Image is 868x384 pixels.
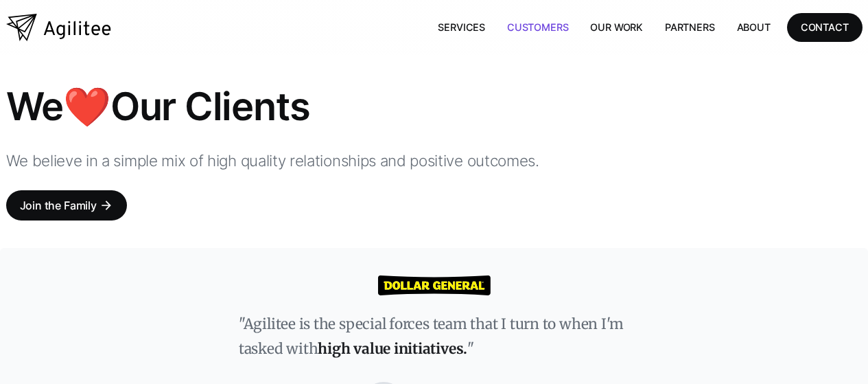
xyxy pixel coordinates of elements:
[318,340,467,358] strong: high value initiatives.
[99,199,113,212] div: arrow_forward
[6,147,605,174] p: We believe in a simple mix of high quality relationships and positive outcomes.
[6,190,127,221] a: Join the Familyarrow_forward
[427,13,496,41] a: Services
[6,82,605,131] h1: We Our Clients
[20,196,97,215] div: Join the Family
[239,312,629,362] p: "Agilitee is the special forces team that I turn to when I'm tasked with "
[63,83,110,130] span: ❤️
[6,14,111,41] a: home
[787,13,863,41] a: CONTACT
[496,13,579,41] a: Customers
[801,19,849,36] div: CONTACT
[726,13,782,41] a: About
[579,13,654,41] a: Our Work
[654,13,726,41] a: Partners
